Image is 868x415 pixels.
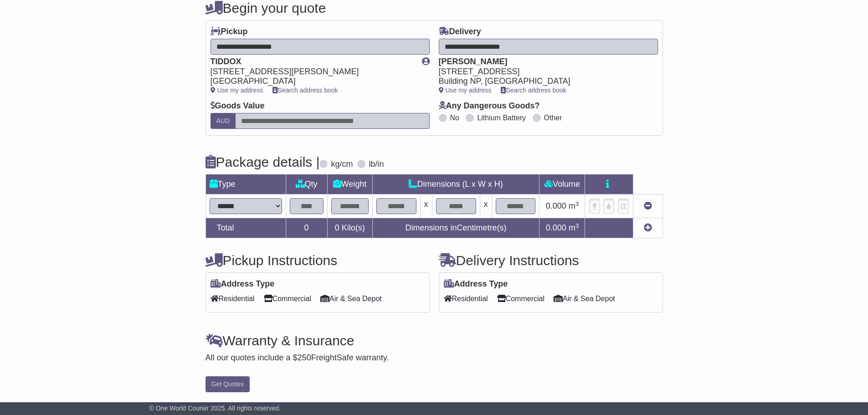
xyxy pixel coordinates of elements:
span: m [569,223,579,232]
label: AUD [211,113,236,129]
td: Volume [539,174,585,195]
h4: Delivery Instructions [439,253,663,268]
label: kg/cm [331,159,353,169]
h4: Begin your quote [205,0,663,15]
span: Commercial [497,292,544,306]
span: Air & Sea Depot [554,292,615,306]
span: 0.000 [546,223,566,232]
label: Delivery [439,27,481,37]
label: Address Type [444,279,508,289]
label: lb/in [369,159,384,169]
span: © One World Courier 2025. All rights reserved. [149,405,281,412]
span: 250 [298,353,311,362]
label: Other [544,113,562,122]
div: [PERSON_NAME] [439,57,649,67]
label: Address Type [211,279,275,289]
a: Add new item [644,223,652,232]
div: TIDDOX [211,57,413,67]
label: Pickup [211,27,248,37]
td: Dimensions (L x W x H) [372,174,539,195]
div: Building NP, [GEOGRAPHIC_DATA] [439,77,649,87]
a: Use my address [211,87,263,94]
label: Lithium Battery [477,113,526,122]
td: Total [205,218,286,238]
span: Residential [211,292,255,306]
sup: 3 [575,222,579,229]
div: All our quotes include a $ FreightSafe warranty. [205,353,663,363]
a: Search address book [501,87,566,94]
div: [STREET_ADDRESS] [439,67,649,77]
td: Dimensions in Centimetre(s) [372,218,539,238]
span: 0.000 [546,201,566,210]
a: Remove this item [644,201,652,210]
td: Kilo(s) [327,218,372,238]
a: Use my address [439,87,492,94]
span: 0 [335,223,339,232]
td: 0 [286,218,327,238]
span: Air & Sea Depot [320,292,382,306]
sup: 3 [575,200,579,207]
span: Commercial [264,292,311,306]
h4: Pickup Instructions [205,253,430,268]
td: x [480,195,492,218]
div: [GEOGRAPHIC_DATA] [211,77,413,87]
td: x [420,195,432,218]
h4: Package details | [205,154,320,169]
div: [STREET_ADDRESS][PERSON_NAME] [211,67,413,77]
td: Weight [327,174,372,195]
h4: Warranty & Insurance [205,333,663,348]
td: Qty [286,174,327,195]
label: No [450,113,459,122]
label: Goods Value [211,101,265,111]
span: m [569,201,579,210]
a: Search address book [272,87,338,94]
span: Residential [444,292,488,306]
label: Any Dangerous Goods? [439,101,540,111]
button: Get Quotes [205,376,250,392]
td: Type [205,174,286,195]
